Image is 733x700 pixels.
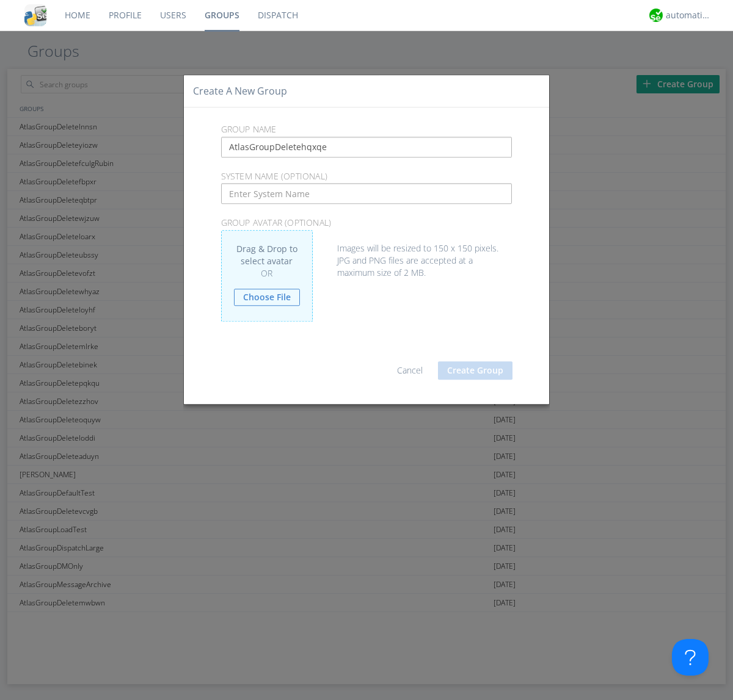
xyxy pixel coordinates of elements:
[193,84,287,98] h4: Create a New Group
[212,123,522,137] p: Group Name
[438,361,512,380] button: Create Group
[666,9,712,21] div: automation+atlas
[649,9,663,22] img: d2d01cd9b4174d08988066c6d424eccd
[212,170,522,183] p: System Name (optional)
[221,230,313,322] div: Drag & Drop to select avatar
[212,216,522,229] p: Group Avatar (optional)
[234,289,300,306] a: Choose File
[234,267,300,280] div: OR
[221,137,512,157] input: Enter Group Name
[221,183,512,204] input: Enter System Name
[221,230,512,279] div: Images will be resized to 150 x 150 pixels. JPG and PNG files are accepted at a maximum size of 2...
[24,4,46,26] img: cddb5a64eb264b2086981ab96f4c1ba7
[397,364,423,376] a: Cancel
